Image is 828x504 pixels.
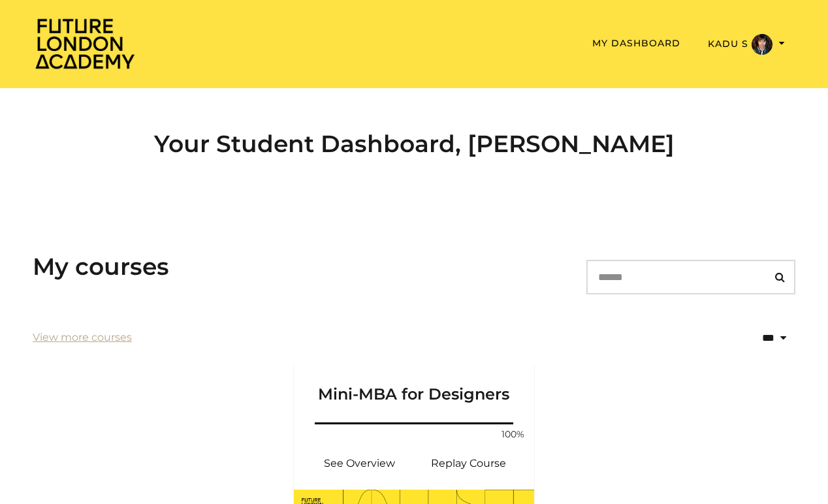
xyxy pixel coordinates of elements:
button: Toggle menu [704,33,789,55]
a: View more courses [33,330,132,345]
a: My Dashboard [592,37,680,49]
a: Mini-MBA for Designers [294,364,534,420]
span: 100% [498,428,529,441]
h2: Your Student Dashboard, [PERSON_NAME] [33,130,795,158]
a: Mini-MBA for Designers: Resume Course [414,448,524,479]
a: Mini-MBA for Designers: See Overview [304,448,414,479]
img: Home Page [33,17,137,70]
h3: Mini-MBA for Designers [310,364,518,404]
h3: My courses [33,253,169,281]
select: status [720,323,795,353]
